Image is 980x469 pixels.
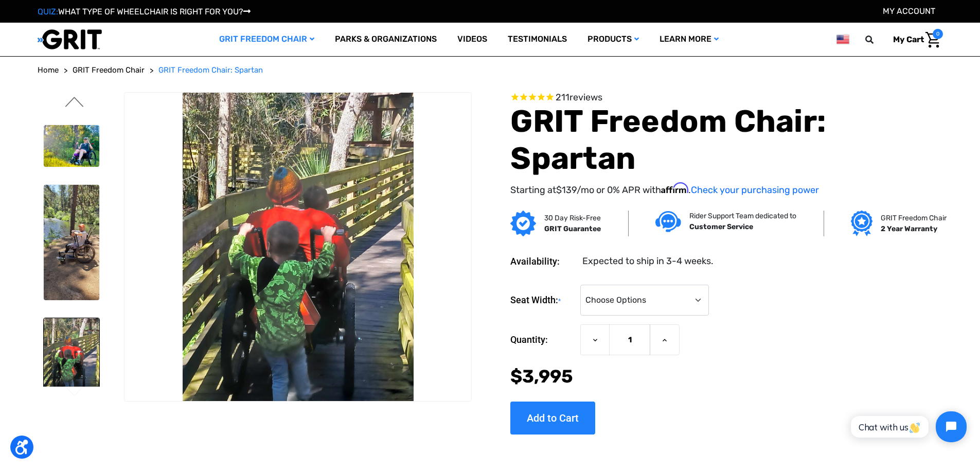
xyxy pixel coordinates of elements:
p: 30 Day Risk-Free [544,213,601,223]
dt: Availability: [510,254,575,268]
span: $139 [556,184,577,196]
p: GRIT Freedom Chair [881,213,947,223]
span: 211 reviews [556,92,602,103]
span: reviews [569,92,602,103]
label: Seat Width: [510,285,575,316]
a: GRIT Freedom Chair [73,64,145,76]
a: Cart with 0 items [885,29,943,50]
img: GRIT Freedom Chair: Spartan [124,93,471,402]
button: Go to slide 1 of 4 [64,386,85,398]
a: Parks & Organizations [325,23,447,56]
img: Customer service [655,211,681,232]
button: Go to slide 3 of 4 [64,97,85,109]
h1: GRIT Freedom Chair: Spartan [510,103,942,177]
img: us.png [836,33,849,46]
span: QUIZ: [38,7,58,16]
span: Rated 4.6 out of 5 stars 211 reviews [510,92,942,103]
a: Products [577,23,649,56]
a: GRIT Freedom Chair [209,23,325,56]
img: GRIT Guarantee [510,211,536,236]
img: GRIT All-Terrain Wheelchair and Mobility Equipment [38,29,102,50]
span: GRIT Freedom Chair [73,65,145,75]
a: Check your purchasing power - Learn more about Affirm Financing (opens in modal) [691,184,819,196]
span: $3,995 [510,366,573,387]
iframe: Tidio Chat [840,403,975,451]
label: Quantity: [510,324,575,355]
p: Rider Support Team dedicated to [689,211,796,221]
img: GRIT Freedom Chair: Spartan [44,318,100,393]
span: My Cart [893,34,924,44]
a: Learn More [649,23,729,56]
a: Videos [447,23,497,56]
img: Cart [925,32,940,48]
strong: Customer Service [689,222,753,231]
span: Affirm [661,182,688,194]
span: GRIT Freedom Chair: Spartan [158,65,263,75]
span: Home [38,65,59,75]
strong: GRIT Guarantee [544,224,601,233]
p: Starting at /mo or 0% APR with . [510,182,942,197]
a: Testimonials [497,23,577,56]
img: Grit freedom [851,211,872,236]
strong: 2 Year Warranty [881,224,937,233]
a: Home [38,64,59,76]
nav: Breadcrumb [38,64,943,76]
a: Account [883,6,935,16]
a: QUIZ:WHAT TYPE OF WHEELCHAIR IS RIGHT FOR YOU? [38,7,251,16]
span: 0 [933,29,943,39]
img: GRIT Freedom Chair: Spartan [44,185,100,300]
img: GRIT Freedom Chair: Spartan [44,125,100,167]
a: GRIT Freedom Chair: Spartan [158,64,263,76]
input: Add to Cart [510,402,595,435]
input: Search [870,29,885,50]
dd: Expected to ship in 3-4 weeks. [582,254,714,268]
